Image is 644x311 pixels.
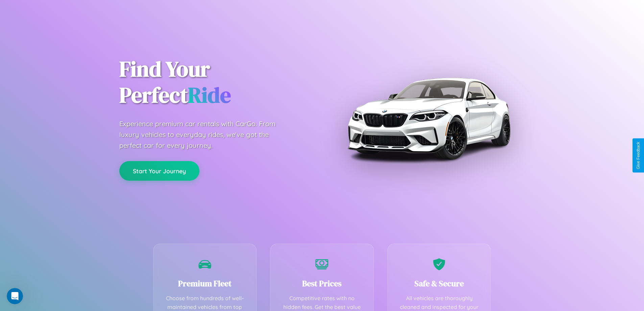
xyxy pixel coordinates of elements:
h3: Premium Fleet [164,278,246,289]
img: Premium BMW car rental vehicle [344,34,513,203]
span: Ride [188,80,231,110]
button: Start Your Journey [119,161,199,181]
h3: Best Prices [281,278,363,289]
h3: Safe & Secure [398,278,481,289]
iframe: Intercom live chat [7,288,23,304]
div: Give Feedback [636,142,641,169]
h1: Find Your Perfect [119,56,312,108]
p: Experience premium car rentals with CarGo. From luxury vehicles to everyday rides, we've got the ... [119,118,288,151]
